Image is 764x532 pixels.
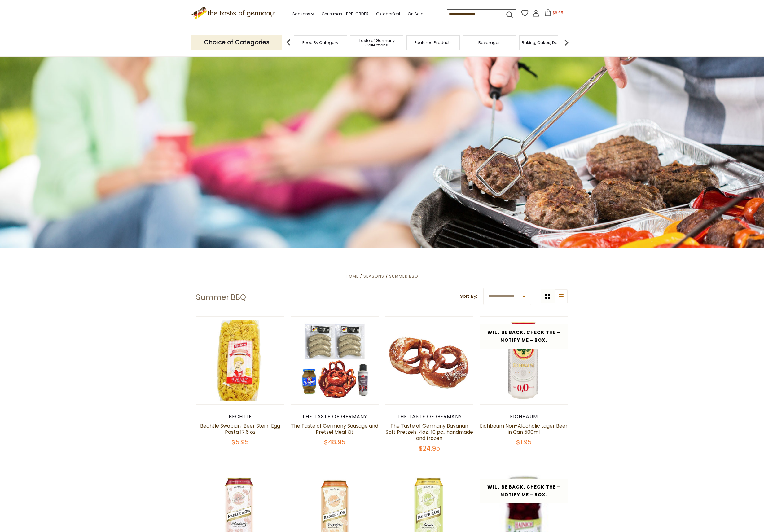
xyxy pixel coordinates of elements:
[352,38,402,47] a: Taste of Germany Collections
[560,36,573,49] img: next arrow
[196,317,284,404] img: Bechtle Swabian "Beer Stein" Egg Pasta 17.6 oz
[516,438,532,446] span: $1.95
[376,11,400,17] a: Oktoberfest
[191,35,282,50] p: Choice of Categories
[302,40,338,45] a: Food By Category
[324,438,345,446] span: $48.95
[291,317,379,404] img: The Taste of Germany Sausage and Pretzel Meal Kit
[480,317,568,404] img: Eichbaum Non-Alcoholic Lager Beer in Can 500ml
[478,40,501,45] a: Beverages
[541,9,567,19] button: $6.95
[291,422,378,436] a: The Taste of Germany Sausage and Pretzel Meal Kit
[363,273,384,279] a: Seasons
[231,438,249,446] span: $5.95
[386,422,473,442] a: The Taste of Germany Bavarian Soft Pretzels, 4oz., 10 pc., handmade and frozen
[408,11,424,17] a: On Sale
[419,444,440,453] span: $24.95
[200,422,280,436] a: Bechtle Swabian "Beer Stein" Egg Pasta 17.6 oz
[385,317,473,404] img: The Taste of Germany Bavarian Soft Pretzels, 4oz., 10 pc., handmade and frozen
[389,273,418,279] a: Summer BBQ
[346,273,359,279] a: Home
[291,414,379,420] div: The Taste of Germany
[292,11,314,17] a: Seasons
[282,36,295,49] img: previous arrow
[322,11,369,17] a: Christmas - PRE-ORDER
[196,293,246,302] h1: Summer BBQ
[480,414,568,420] div: Eichbaum
[385,414,473,420] div: The Taste of Germany
[460,292,477,300] label: Sort By:
[415,40,452,45] a: Featured Products
[196,414,284,420] div: Bechtle
[522,40,570,45] a: Baking, Cakes, Desserts
[553,10,563,15] span: $6.95
[480,422,568,436] a: Eichbaum Non-Alcoholic Lager Beer in Can 500ml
